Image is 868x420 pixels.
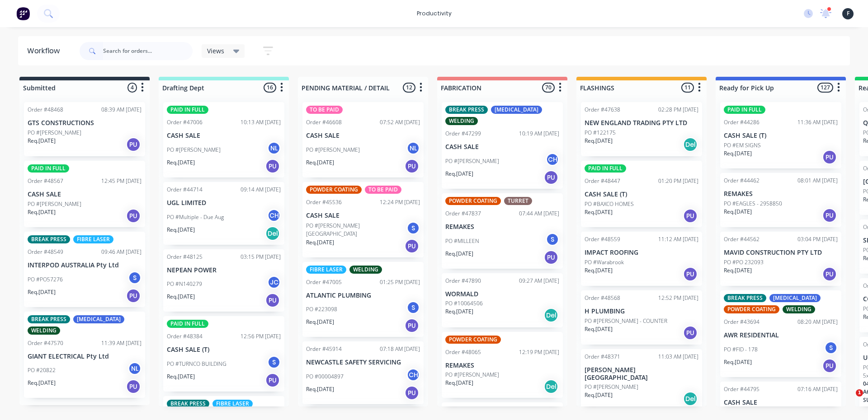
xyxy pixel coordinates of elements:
[28,248,63,256] div: Order #48549
[585,200,634,208] p: PO #BAXCO HOMES
[445,362,559,369] p: REMAKES
[783,305,815,313] div: WELDING
[241,253,281,261] div: 03:15 PM [DATE]
[73,235,113,243] div: FIBRE LASER
[349,266,382,274] div: WELDING
[16,7,30,20] img: Factory
[519,406,559,414] div: 02:44 PM [DATE]
[28,315,70,323] div: BREAK PRESS
[405,386,419,400] div: PU
[724,358,752,366] p: Req. [DATE]
[267,355,281,369] div: S
[406,301,420,314] div: S
[28,191,142,198] p: CASH SALE
[724,345,758,354] p: PO #FID - 178
[306,318,334,326] p: Req. [DATE]
[581,290,702,345] div: Order #4856812:52 PM [DATE]H PLUMBINGPO #[PERSON_NAME] - COUNTERReq.[DATE]PU
[581,349,702,411] div: Order #4837111:03 AM [DATE][PERSON_NAME][GEOGRAPHIC_DATA]PO #[PERSON_NAME]Req.[DATE]Del
[445,406,481,414] div: Order #47482
[585,235,620,243] div: Order #48559
[445,130,481,138] div: Order #47299
[412,7,456,20] div: productivity
[167,320,208,328] div: PAID IN FULL
[101,339,142,347] div: 11:39 AM [DATE]
[504,197,532,205] div: TURRET
[724,208,752,216] p: Req. [DATE]
[724,118,759,126] div: Order #44286
[267,141,281,155] div: NL
[167,186,203,194] div: Order #44714
[585,191,698,198] p: CASH SALE (T)
[167,253,203,261] div: Order #48125
[585,366,698,382] p: [PERSON_NAME][GEOGRAPHIC_DATA]
[302,182,424,257] div: POWDER COATINGTO BE PAIDOrder #4553612:24 PM [DATE]CASH SALEPO #[PERSON_NAME][GEOGRAPHIC_DATA]SRe...
[28,164,69,173] div: PAID IN FULL
[585,137,613,145] p: Req. [DATE]
[658,353,698,361] div: 11:03 AM [DATE]
[724,177,759,185] div: Order #44462
[724,385,759,393] div: Order #44795
[28,288,56,296] p: Req. [DATE]
[101,248,142,256] div: 09:46 AM [DATE]
[306,118,342,126] div: Order #46608
[585,249,698,257] p: IMPACT ROOFING
[544,379,558,394] div: Del
[24,161,145,227] div: PAID IN FULLOrder #4856712:45 PM [DATE]CASH SALEPO #[PERSON_NAME]Req.[DATE]PU
[581,102,702,156] div: Order #4763802:28 PM [DATE]NEW ENGLAND TRADING PTY LTDPO #122175Req.[DATE]Del
[797,118,838,126] div: 11:36 AM [DATE]
[769,294,821,302] div: [MEDICAL_DATA]
[302,341,424,404] div: Order #4591407:18 AM [DATE]NEWCASTLE SAFETY SERVICINGPO #00004897CHReq.[DATE]PU
[724,132,838,140] p: CASH SALE (T)
[519,210,559,218] div: 07:44 AM [DATE]
[658,235,698,243] div: 11:12 AM [DATE]
[163,316,284,392] div: PAID IN FULLOrder #4838412:56 PM [DATE]CASH SALE (T)PO #TURNCO BUILDINGSReq.[DATE]PU
[585,106,620,114] div: Order #47638
[167,146,221,154] p: PO #[PERSON_NAME]
[442,193,563,269] div: POWDER COATINGTURRETOrder #4783707:44 AM [DATE]REMAKESPO #MILLEENSReq.[DATE]PU
[306,159,334,167] p: Req. [DATE]
[103,42,193,60] input: Search for orders...
[724,106,765,114] div: PAID IN FULL
[306,345,342,353] div: Order #45914
[544,250,558,265] div: PU
[445,170,473,178] p: Req. [DATE]
[167,106,208,114] div: PAID IN FULL
[24,232,145,307] div: BREAK PRESSFIBRE LASEROrder #4854909:46 AM [DATE]INTERPOD AUSTRALIA Pty LtdPO #PO57276SReq.[DATE]PU
[519,277,559,285] div: 09:27 AM [DATE]
[585,208,613,216] p: Req. [DATE]
[302,102,424,177] div: TO BE PAIDOrder #4660807:52 AM [DATE]CASH SALEPO #[PERSON_NAME]NLReq.[DATE]PU
[24,312,145,398] div: BREAK PRESS[MEDICAL_DATA]WELDINGOrder #4757011:39 AM [DATE]GIANT ELECTRICAL Pty LtdPO #20822NLReq...
[265,373,280,387] div: PU
[126,137,141,152] div: PU
[167,213,224,221] p: PO #Multiple - Due Aug
[306,266,346,274] div: FIBRE LASER
[28,366,56,374] p: PO #20822
[167,346,281,354] p: CASH SALE (T)
[28,177,63,185] div: Order #48567
[683,209,698,223] div: PU
[585,294,620,302] div: Order #48568
[720,173,841,227] div: Order #4446208:01 AM [DATE]REMAKESPO #EAGLES - 2958850Req.[DATE]PU
[28,200,81,208] p: PO #[PERSON_NAME]
[442,332,563,398] div: POWDER COATINGOrder #4806512:19 PM [DATE]REMAKESPO #[PERSON_NAME]Req.[DATE]Del
[724,318,759,326] div: Order #43694
[445,143,559,151] p: CASH SALE
[824,341,838,355] div: S
[24,102,145,156] div: Order #4846808:39 AM [DATE]GTS CONSTRUCTIONSPO #[PERSON_NAME]Req.[DATE]PU
[445,237,479,245] p: PO #MILLEEN
[856,389,863,397] span: 1
[126,289,141,303] div: PU
[658,177,698,185] div: 01:20 PM [DATE]
[724,266,752,275] p: Req. [DATE]
[167,332,203,341] div: Order #48384
[405,318,419,333] div: PU
[683,326,698,340] div: PU
[720,102,841,168] div: PAID IN FULLOrder #4428611:36 AM [DATE]CASH SALE (T)PO #EM SIGNSReq.[DATE]PU
[265,293,280,308] div: PU
[581,161,702,227] div: PAID IN FULLOrder #4844701:20 PM [DATE]CASH SALE (T)PO #BAXCO HOMESReq.[DATE]PU
[797,177,838,185] div: 08:01 AM [DATE]
[27,46,64,56] div: Workflow
[241,186,281,194] div: 09:14 AM [DATE]
[724,305,779,313] div: POWDER COATING
[683,137,698,152] div: Del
